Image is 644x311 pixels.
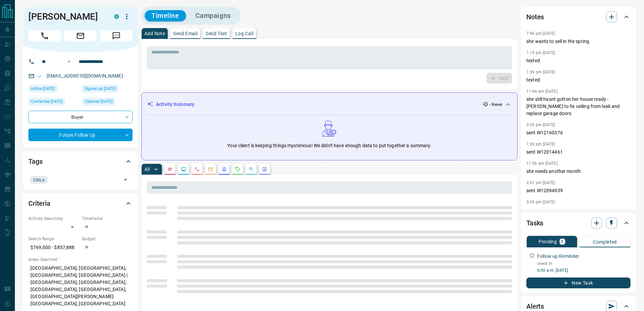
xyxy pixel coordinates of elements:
span: Message [100,30,133,41]
p: $769,000 - $857,888 [28,242,79,253]
p: 1:50 pm [DATE] [526,142,555,147]
p: Timeframe: [82,216,133,222]
p: Add Note [144,31,165,36]
div: condos.ca [114,14,119,19]
div: Notes [526,9,630,25]
p: sent W12160376 [526,129,630,136]
p: Areas Searched: [28,257,133,263]
p: 7:49 pm [DATE] [526,31,555,36]
p: Your client is keeping things mysterious! We didn't have enough data to put together a summary. [227,142,431,149]
p: she needs another month [526,168,630,175]
h2: Tags [28,156,42,167]
span: Email [64,30,97,41]
p: texted [526,76,630,84]
div: Sat May 20 2023 [82,85,133,94]
div: Sat Jul 27 2024 [82,98,133,107]
svg: Requests [235,166,240,172]
button: Campaigns [189,10,238,21]
p: 1:19 pm [DATE] [526,50,555,55]
p: Budget: [82,236,133,242]
div: Activity Summary- Never [147,98,512,111]
button: New Task [526,277,630,288]
svg: Agent Actions [262,166,267,172]
div: Tags [28,153,133,170]
p: 3:41 pm [DATE] [526,180,555,185]
p: 1:59 pm [DATE] [526,70,555,74]
p: sent W12014461 [526,149,630,156]
p: 6:00 a.m. [DATE] [537,267,630,273]
svg: Emails [208,166,213,172]
p: 3:53 pm [DATE] [526,123,555,127]
a: [EMAIL_ADDRESS][DOMAIN_NAME] [47,73,123,79]
p: texted [526,57,630,64]
p: Send Text [206,31,227,36]
span: Contacted [DATE] [31,98,63,105]
p: Send Email [173,31,197,36]
svg: Calls [194,166,200,172]
button: Timeline [145,10,186,21]
p: - Never [490,102,502,108]
span: ISRLA [33,176,45,183]
svg: Opportunities [248,166,254,172]
p: sent W12094939 [526,187,630,194]
div: Tue Jul 30 2024 [28,98,79,107]
p: she still hasnt gotten her house ready - [PERSON_NAME] to fix ceiling from leak and replace garag... [526,96,630,117]
p: 11:56 am [DATE] [526,161,557,166]
span: Active [DATE] [31,85,55,92]
p: check in [537,261,630,267]
p: she wants to sell in the spring [526,38,630,45]
button: Open [65,58,73,66]
p: Pending [539,239,557,244]
h2: Tasks [526,218,543,228]
span: Claimed [DATE] [85,98,113,105]
div: Criteria [28,195,133,212]
p: 1 [561,239,564,244]
svg: Email Valid [37,74,42,79]
div: Future Follow Up [28,129,133,141]
div: Tue Aug 12 2025 [28,85,79,94]
span: Signed up [DATE] [85,85,116,92]
h2: Criteria [28,198,50,209]
button: Open [121,175,130,184]
svg: Notes [167,166,173,172]
svg: Listing Alerts [221,166,227,172]
p: Search Range: [28,236,79,242]
svg: Lead Browsing Activity [181,166,186,172]
span: Call [28,30,61,41]
h2: Notes [526,12,544,22]
p: Log Call [235,31,253,36]
p: [GEOGRAPHIC_DATA], [GEOGRAPHIC_DATA], [GEOGRAPHIC_DATA], [GEOGRAPHIC_DATA] | [GEOGRAPHIC_DATA], [... [28,263,133,309]
p: Completed [593,240,617,244]
p: Activity Summary [156,101,194,108]
div: Buyer [28,111,133,123]
p: All [144,167,150,172]
h1: [PERSON_NAME] [28,11,104,22]
p: Actively Searching: [28,216,79,222]
div: Tasks [526,215,630,231]
p: 11:44 am [DATE] [526,89,557,94]
p: Follow up Reminder [537,253,579,260]
p: 3:45 pm [DATE] [526,200,555,204]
